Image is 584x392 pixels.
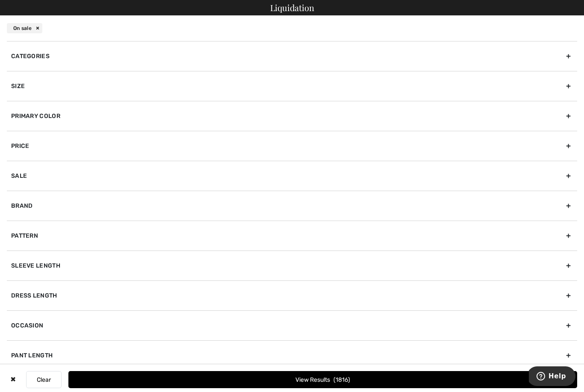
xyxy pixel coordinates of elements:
[333,376,350,383] span: 1816
[529,366,575,388] iframe: Opens a widget where you can find more information
[68,371,577,388] button: View Results1816
[7,41,577,71] div: Categories
[7,371,19,388] div: ✖
[7,340,577,370] div: Pant Length
[7,23,42,33] div: On sale
[7,221,577,251] div: Pattern
[7,251,577,280] div: Sleeve length
[7,101,577,131] div: Primary Color
[7,161,577,191] div: Sale
[7,131,577,161] div: Price
[7,71,577,101] div: Size
[7,191,577,221] div: Brand
[7,310,577,340] div: Occasion
[26,371,62,388] button: Clear
[7,280,577,310] div: Dress Length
